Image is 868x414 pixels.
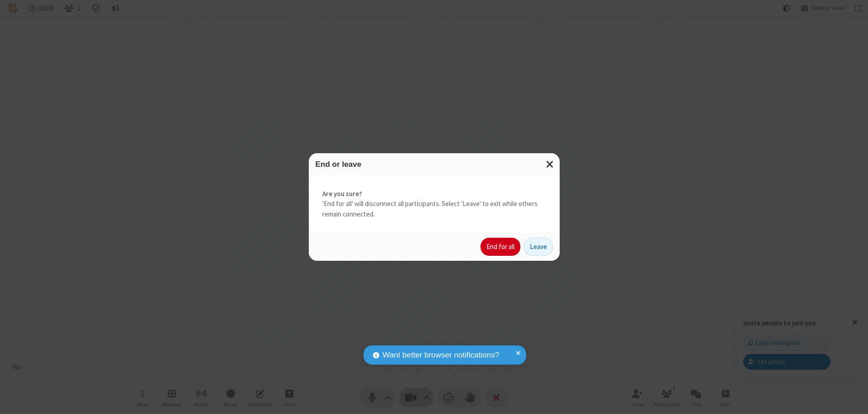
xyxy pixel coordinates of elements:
div: 'End for all' will disconnect all participants. Select 'Leave' to exit while others remain connec... [309,175,560,233]
strong: Are you sure? [322,189,546,199]
button: Leave [524,238,553,256]
h3: End or leave [316,160,553,169]
button: Close modal [541,153,560,175]
span: Want better browser notifications? [382,349,499,361]
button: End for all [481,238,520,256]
